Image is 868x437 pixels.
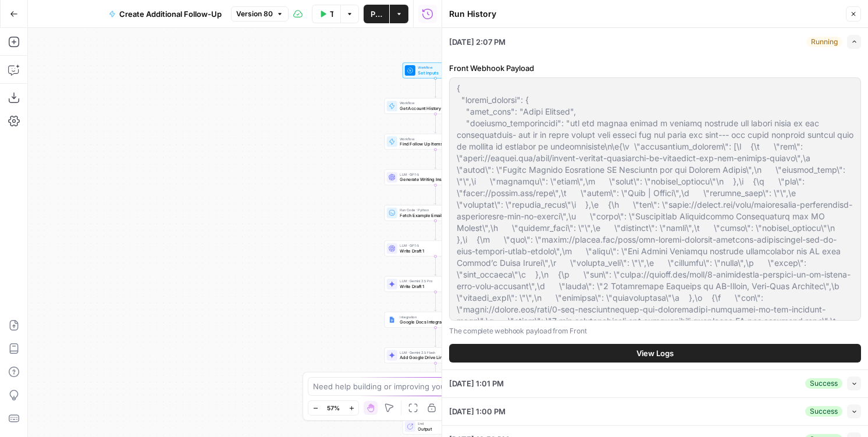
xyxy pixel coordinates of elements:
[385,205,487,221] div: Run Code · PythonFetch Example Emails
[400,314,465,319] span: Integration
[400,105,465,112] span: Get Account History
[449,36,506,48] span: [DATE] 2:07 PM
[449,325,861,337] p: The complete webhook payload from Front
[435,257,436,276] g: Edge from step_129 to step_71
[385,312,487,328] div: IntegrationGoogle Docs Integration
[435,79,436,98] g: Edge from start to step_194
[327,403,340,413] span: 57%
[435,185,436,204] g: Edge from step_160 to step_200
[400,101,465,106] span: Workflow
[400,207,464,212] span: Run Code · Python
[418,421,463,426] span: End
[435,292,436,311] g: Edge from step_71 to step_171
[435,114,436,133] g: Edge from step_194 to step_199
[400,279,467,284] span: LLM · Gemini 2.5 Pro
[806,37,842,47] div: Running
[435,221,436,240] g: Edge from step_200 to step_129
[385,134,487,150] div: WorkflowFind Follow Up Items
[449,378,504,389] span: [DATE] 1:01 PM
[385,347,487,363] div: LLM · Gemini 2.5 FlashAdd Google Drive Link
[231,6,289,22] button: Version 80
[400,172,465,177] span: LLM · GPT-5
[400,176,465,183] span: Generate Writing Instructions
[400,247,465,254] span: Write Draft 1
[385,98,487,114] div: WorkflowGet Account History
[400,354,465,361] span: Add Google Drive Link
[435,328,436,347] g: Edge from step_171 to step_175
[400,212,464,218] span: Fetch Example Emails
[449,344,861,363] button: View Logs
[418,69,450,76] span: Set Inputs
[636,347,674,359] span: View Logs
[400,350,465,355] span: LLM · Gemini 2.5 Flash
[371,8,382,20] span: Publish
[385,62,487,78] div: WorkflowSet Inputs
[449,406,506,417] span: [DATE] 1:00 PM
[418,425,463,432] span: Output
[364,5,389,23] button: Publish
[119,8,222,20] span: Create Additional Follow-Up
[400,283,467,289] span: Write Draft 1
[389,317,395,323] img: Instagram%20post%20-%201%201.png
[385,240,487,256] div: LLM · GPT-5Write Draft 1
[385,418,487,434] div: EndOutput
[385,276,487,292] div: LLM · Gemini 2.5 ProWrite Draft 1
[330,8,333,20] span: Test Workflow
[400,319,465,325] span: Google Docs Integration
[805,406,842,417] div: Success
[400,141,465,147] span: Find Follow Up Items
[449,62,861,74] label: Front Webhook Payload
[236,9,273,19] span: Version 80
[385,169,487,185] div: LLM · GPT-5Generate Writing Instructions
[805,378,842,389] div: Success
[435,150,436,169] g: Edge from step_199 to step_160
[102,5,229,23] button: Create Additional Follow-Up
[418,65,450,70] span: Workflow
[400,136,465,141] span: Workflow
[400,243,465,248] span: LLM · GPT-5
[312,5,340,23] button: Test Workflow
